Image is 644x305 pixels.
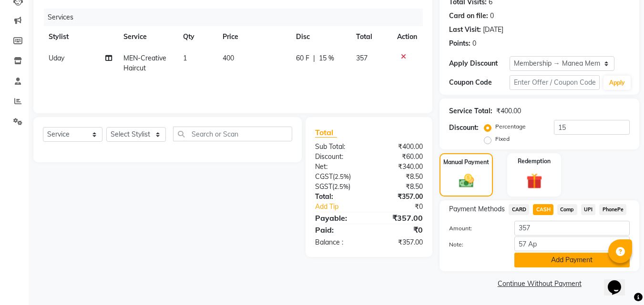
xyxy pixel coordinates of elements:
[290,26,350,48] th: Disc
[369,237,430,247] div: ₹357.00
[483,25,503,35] div: [DATE]
[510,75,600,90] input: Enter Offer / Coupon Code
[490,11,494,21] div: 0
[308,192,369,202] div: Total:
[334,183,348,190] span: 2.5%
[308,162,369,172] div: Net:
[43,26,118,48] th: Stylist
[118,26,177,48] th: Service
[369,182,430,192] div: ₹8.50
[599,204,626,215] span: PhonePe
[217,26,290,48] th: Price
[495,122,526,131] label: Percentage
[223,54,234,62] span: 400
[313,53,315,63] span: |
[454,172,479,189] img: _cash.svg
[369,142,430,152] div: ₹400.00
[308,224,369,236] div: Paid:
[472,39,476,49] div: 0
[308,182,369,192] div: ( )
[514,253,630,267] button: Add Payment
[496,106,521,116] div: ₹400.00
[319,53,334,63] span: 15 %
[183,54,187,62] span: 1
[356,54,368,62] span: 357
[449,123,479,133] div: Discount:
[449,204,505,214] span: Payment Methods
[449,59,509,69] div: Apply Discount
[369,224,430,236] div: ₹0
[369,162,430,172] div: ₹340.00
[308,172,369,182] div: ( )
[123,54,166,72] span: MEN-Creative Haircut
[509,204,529,215] span: CARD
[173,127,292,141] input: Search or Scan
[557,204,577,215] span: Comp
[308,237,369,247] div: Balance :
[308,142,369,152] div: Sub Total:
[369,212,430,224] div: ₹357.00
[369,192,430,202] div: ₹357.00
[308,152,369,162] div: Discount:
[335,173,349,180] span: 2.5%
[514,236,630,251] input: Add Note
[350,26,391,48] th: Total
[369,152,430,162] div: ₹60.00
[495,135,510,143] label: Fixed
[315,128,337,138] span: Total
[308,212,369,224] div: Payable:
[442,224,507,233] label: Amount:
[521,171,547,191] img: _gift.svg
[442,240,507,249] label: Note:
[441,279,637,289] a: Continue Without Payment
[514,221,630,236] input: Amount
[449,106,492,116] div: Service Total:
[449,25,481,35] div: Last Visit:
[391,26,423,48] th: Action
[49,54,64,62] span: Uday
[449,78,509,88] div: Coupon Code
[449,11,488,21] div: Card on file:
[44,9,430,26] div: Services
[603,76,631,90] button: Apply
[443,158,489,167] label: Manual Payment
[177,26,217,48] th: Qty
[604,267,634,295] iframe: chat widget
[533,204,553,215] span: CASH
[379,202,430,212] div: ₹0
[315,172,333,181] span: CGST
[308,202,379,212] a: Add Tip
[369,172,430,182] div: ₹8.50
[449,39,470,49] div: Points:
[518,157,551,166] label: Redemption
[296,53,309,63] span: 60 F
[581,204,596,215] span: UPI
[315,182,332,191] span: SGST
